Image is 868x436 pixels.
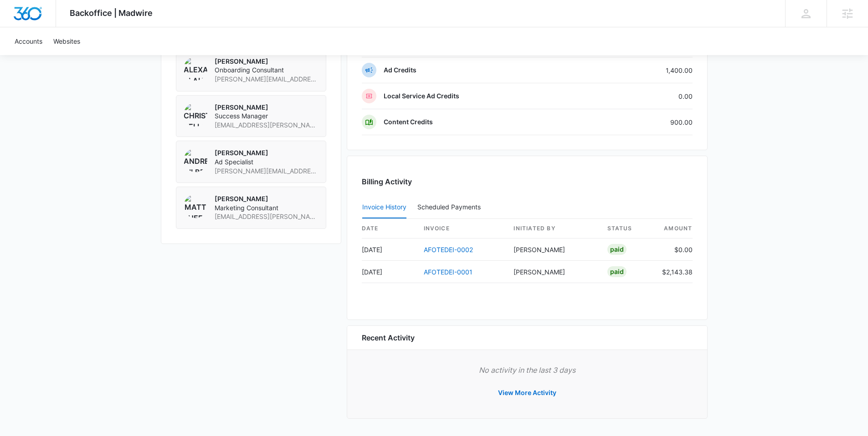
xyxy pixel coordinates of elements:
span: Onboarding Consultant [215,66,318,75]
td: $2,143.38 [655,261,693,283]
span: [EMAIL_ADDRESS][PERSON_NAME][DOMAIN_NAME] [215,212,318,221]
div: Scheduled Payments [417,204,484,210]
span: [PERSON_NAME][EMAIL_ADDRESS][PERSON_NAME][DOMAIN_NAME] [215,167,318,176]
td: [PERSON_NAME] [506,238,600,261]
p: No activity in the last 3 days [362,365,693,375]
div: Paid [607,244,627,255]
th: date [362,219,416,238]
p: Ad Credits [384,66,416,75]
td: [PERSON_NAME] [506,261,600,283]
p: [PERSON_NAME] [215,57,318,66]
td: [DATE] [362,238,416,261]
th: invoice [416,219,507,238]
th: amount [655,219,693,238]
div: Paid [607,266,627,277]
a: Websites [48,27,86,55]
img: Andrew Gilbert [184,148,207,172]
td: [DATE] [362,261,416,283]
td: 900.00 [596,109,693,135]
span: [PERSON_NAME][EMAIL_ADDRESS][PERSON_NAME][DOMAIN_NAME] [215,75,318,84]
td: $0.00 [655,238,693,261]
td: 1,400.00 [596,57,693,83]
span: [EMAIL_ADDRESS][PERSON_NAME][DOMAIN_NAME] [215,121,318,130]
a: Accounts [9,27,48,55]
span: Backoffice | Madwire [70,8,153,18]
h6: Recent Activity [362,332,415,343]
p: [PERSON_NAME] [215,194,318,203]
button: View More Activity [489,382,565,404]
p: [PERSON_NAME] [215,148,318,157]
h3: Billing Activity [362,176,693,187]
button: Invoice History [362,197,406,218]
img: Matt Sheffer [184,194,207,218]
span: Marketing Consultant [215,203,318,213]
td: 0.00 [596,83,693,109]
p: [PERSON_NAME] [215,103,318,112]
img: Alexander Blaho [184,57,207,81]
th: Initiated By [506,219,600,238]
span: Ad Specialist [215,157,318,167]
a: AFOTEDEI-0001 [424,268,473,276]
th: status [600,219,655,238]
span: Success Manager [215,112,318,121]
img: Christian Kellogg [184,103,207,127]
p: Local Service Ad Credits [384,91,459,101]
p: Content Credits [384,117,433,127]
a: AFOTEDEI-0002 [424,246,473,253]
